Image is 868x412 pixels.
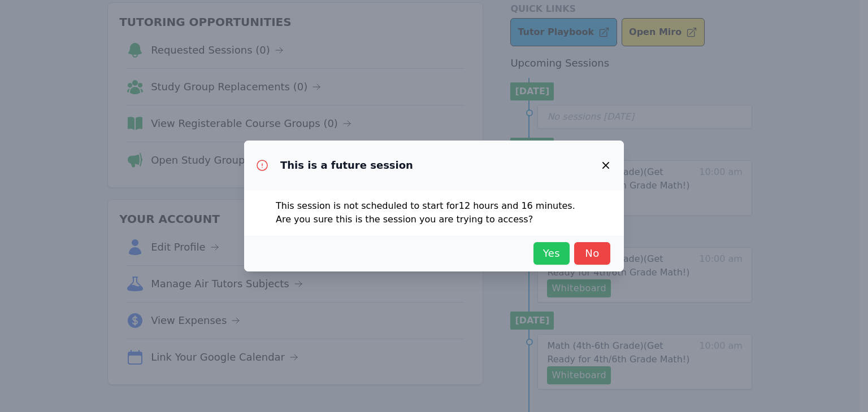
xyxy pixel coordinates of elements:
[276,199,592,226] p: This session is not scheduled to start for 12 hours and 16 minutes . Are you sure this is the ses...
[580,246,605,261] span: No
[533,242,570,265] button: Yes
[539,246,564,261] span: Yes
[280,159,413,172] h3: This is a future session
[574,242,610,265] button: No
